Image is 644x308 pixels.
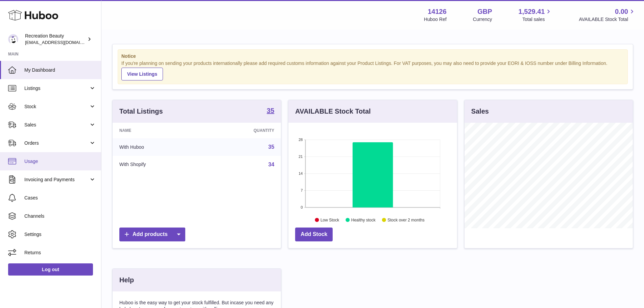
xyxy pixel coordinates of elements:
text: 14 [299,171,303,175]
text: Stock over 2 months [388,217,425,222]
th: Name [113,123,204,138]
span: Listings [24,85,89,92]
a: Log out [8,263,93,276]
a: 34 [268,162,275,167]
span: Invoicing and Payments [24,176,89,183]
span: Stock [24,103,89,110]
text: 28 [299,138,303,142]
strong: Notice [121,53,624,60]
span: My Dashboard [24,67,96,73]
td: With Huboo [113,138,204,156]
span: Channels [24,213,96,219]
a: 35 [268,144,275,150]
div: Recreation Beauty [25,33,86,46]
text: 21 [299,155,303,159]
span: Returns [24,250,96,256]
text: Healthy stock [351,217,376,222]
a: 1,529.41 Total sales [519,7,553,23]
span: Sales [24,122,89,128]
text: 7 [301,188,303,192]
a: 0.00 AVAILABLE Stock Total [579,7,636,23]
span: Settings [24,231,96,238]
div: Huboo Ref [424,16,447,23]
span: AVAILABLE Stock Total [579,16,636,23]
span: 0.00 [615,7,628,16]
span: Orders [24,140,89,146]
span: [EMAIL_ADDRESS][DOMAIN_NAME] [25,40,99,45]
a: 35 [267,107,274,115]
div: Currency [473,16,492,23]
th: Quantity [204,123,281,138]
strong: GBP [477,7,492,16]
text: 0 [301,205,303,209]
strong: 35 [267,107,274,114]
a: Add Stock [295,228,333,241]
span: Usage [24,158,96,165]
img: internalAdmin-14126@internal.huboo.com [8,34,18,44]
td: With Shopify [113,156,204,173]
h3: Total Listings [119,107,163,116]
span: Total sales [522,16,552,23]
h3: AVAILABLE Stock Total [295,107,371,116]
text: Low Stock [320,217,339,222]
a: View Listings [121,68,163,80]
span: Cases [24,195,96,201]
span: 1,529.41 [519,7,545,16]
h3: Help [119,276,134,285]
a: Add products [119,228,185,241]
h3: Sales [471,107,489,116]
strong: 14126 [428,7,447,16]
div: If you're planning on sending your products internationally please add required customs informati... [121,60,624,80]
